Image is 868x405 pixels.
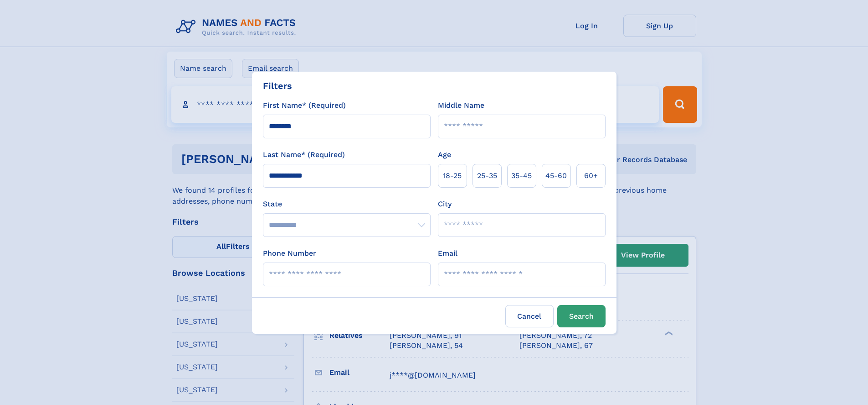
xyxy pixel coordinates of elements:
[263,199,431,210] label: State
[438,199,452,210] label: City
[438,248,457,259] label: Email
[584,170,598,181] span: 60+
[511,170,532,181] span: 35‑45
[263,149,345,160] label: Last Name* (Required)
[438,100,484,111] label: Middle Name
[505,305,554,327] label: Cancel
[263,79,292,93] div: Filters
[438,149,451,160] label: Age
[557,305,606,327] button: Search
[263,248,316,259] label: Phone Number
[443,170,462,181] span: 18‑25
[263,100,346,111] label: First Name* (Required)
[477,170,497,181] span: 25‑35
[545,170,567,181] span: 45‑60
